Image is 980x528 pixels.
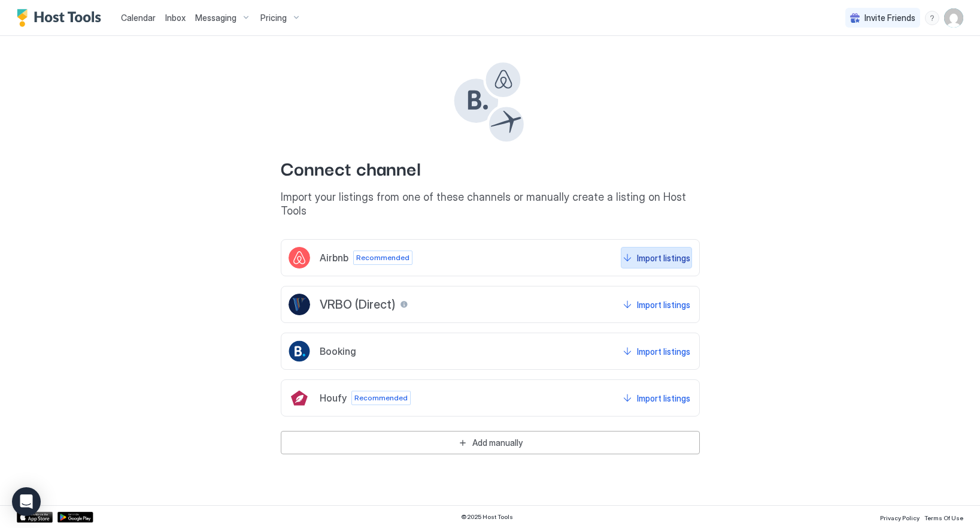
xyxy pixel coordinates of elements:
a: Google Play Store [57,512,93,523]
button: Import listings [621,294,692,315]
span: Calendar [121,13,156,23]
span: © 2025 Host Tools [461,513,513,521]
a: App Store [17,512,53,523]
span: VRBO (Direct) [320,297,395,312]
span: Invite Friends [864,13,915,23]
button: Import listings [621,387,692,409]
span: Recommended [356,252,409,263]
div: Import listings [637,298,690,311]
span: Recommended [354,393,408,403]
span: Houfy [320,392,347,404]
button: Import listings [621,340,692,362]
span: Booking [320,345,356,357]
div: Open Intercom Messenger [12,487,41,516]
a: Calendar [121,11,156,24]
span: Inbox [165,13,186,23]
span: Import your listings from one of these channels or manually create a listing on Host Tools [281,191,700,218]
div: User profile [944,8,963,28]
a: Privacy Policy [880,511,920,523]
span: Airbnb [320,252,348,264]
span: Privacy Policy [880,514,920,521]
a: Inbox [165,11,186,24]
span: Terms Of Use [924,514,963,521]
div: Import listings [637,392,690,405]
span: Connect channel [281,154,700,181]
a: Terms Of Use [924,511,963,523]
div: Import listings [637,345,690,358]
div: menu [925,11,939,25]
span: Pricing [260,13,287,23]
div: Import listings [637,252,690,264]
button: Add manually [281,431,700,454]
a: Host Tools Logo [17,9,107,27]
div: Add manually [472,436,523,449]
button: Import listings [621,247,692,268]
span: Messaging [195,13,236,23]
